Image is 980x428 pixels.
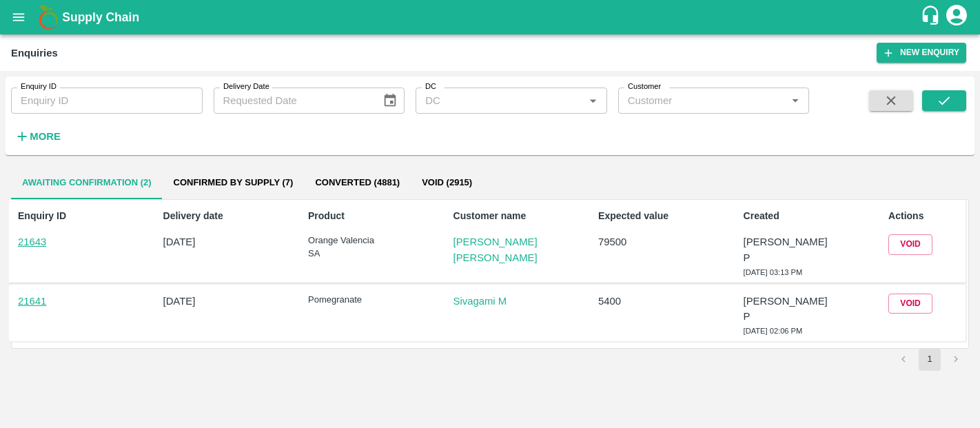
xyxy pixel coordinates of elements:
[163,234,237,249] p: [DATE]
[30,131,61,142] strong: More
[453,294,527,309] a: Sivagami M
[11,88,203,114] input: Enquiry ID
[223,81,269,92] label: Delivery Date
[163,294,237,309] p: [DATE]
[214,88,371,114] input: Requested Date
[598,294,672,309] p: 5400
[598,209,672,223] p: Expected value
[919,349,941,371] button: page 1
[584,92,602,110] button: Open
[308,294,382,307] p: Pomegranate
[304,166,411,199] button: Converted (4881)
[786,92,804,110] button: Open
[622,92,783,110] input: Customer
[11,125,64,148] button: More
[888,294,932,314] button: Void
[3,1,34,33] button: open drawer
[420,92,580,110] input: DC
[453,234,527,265] a: [PERSON_NAME] [PERSON_NAME]
[11,166,163,199] button: Awaiting confirmation (2)
[744,209,817,223] p: Created
[411,166,483,199] button: Void (2915)
[18,236,46,247] a: 21643
[877,43,966,63] button: New Enquiry
[890,349,969,371] nav: pagination navigation
[888,234,932,254] button: Void
[308,234,382,260] p: Orange Valencia SA
[744,234,817,265] p: [PERSON_NAME] P
[377,88,403,114] button: Choose date
[18,209,92,223] p: Enquiry ID
[453,209,527,223] p: Customer name
[598,234,672,249] p: 79500
[34,3,62,31] img: logo
[628,81,661,92] label: Customer
[163,209,237,223] p: Delivery date
[163,166,305,199] button: Confirmed by supply (7)
[18,296,46,307] a: 21641
[888,209,962,223] p: Actions
[62,8,920,27] a: Supply Chain
[21,81,57,92] label: Enquiry ID
[920,5,944,30] div: customer-support
[308,209,382,223] p: Product
[11,44,58,62] div: Enquiries
[744,294,817,325] p: [PERSON_NAME] P
[944,3,969,32] div: account of current user
[62,10,139,24] b: Supply Chain
[425,81,436,92] label: DC
[744,268,803,276] span: [DATE] 03:13 PM
[744,327,803,335] span: [DATE] 02:06 PM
